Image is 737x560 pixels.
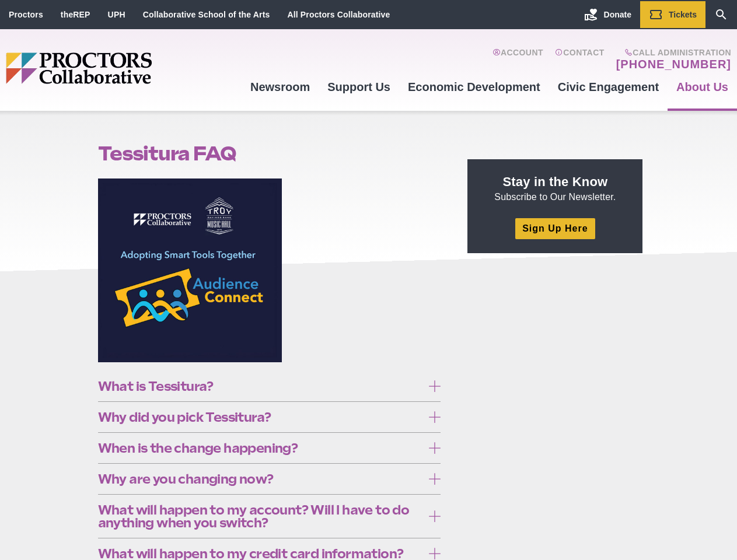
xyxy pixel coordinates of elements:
span: Why are you changing now? [98,473,423,485]
span: What will happen to my credit card information? [98,547,423,560]
span: What is Tessitura? [98,380,423,393]
a: Sign Up Here [515,218,595,239]
p: Subscribe to Our Newsletter. [481,173,628,204]
a: Civic Engagement [549,71,668,103]
a: All Proctors Collaborative [287,10,390,19]
a: About Us [668,71,737,103]
a: Search [705,1,737,28]
span: Why did you pick Tessitura? [98,411,423,423]
a: Contact [555,48,605,71]
a: theREP [61,10,90,19]
img: Proctors logo [6,52,242,84]
a: Account [493,48,543,71]
a: Proctors [9,10,43,19]
a: Donate [575,1,640,28]
span: When is the change happening? [98,442,423,454]
span: Call Administration [613,48,731,57]
strong: Stay in the Know [503,174,608,189]
a: Economic Development [399,71,549,103]
h1: Tessitura FAQ [98,142,441,164]
a: Tickets [640,1,705,28]
a: UPH [108,10,125,19]
span: Tickets [669,10,697,19]
a: Collaborative School of the Arts [143,10,270,19]
a: [PHONE_NUMBER] [616,57,731,71]
a: Support Us [319,71,399,103]
a: Newsroom [242,71,319,103]
span: Donate [604,10,631,19]
span: What will happen to my account? Will I have to do anything when you switch? [98,503,423,529]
